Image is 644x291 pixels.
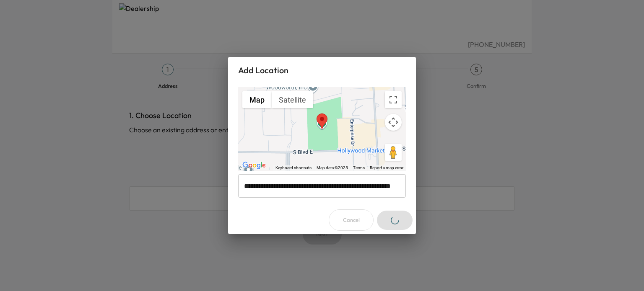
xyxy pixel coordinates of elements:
button: Toggle fullscreen view [385,91,402,108]
span: Map data ©2025 [317,165,348,170]
button: Keyboard shortcuts [275,165,312,171]
a: Report a map error [370,165,403,170]
a: Terms (opens in new tab) [353,165,365,170]
a: Open this area in Google Maps (opens a new window) [240,160,268,171]
button: Show satellite imagery [272,91,313,108]
button: Drag Pegman onto the map to open Street View [385,144,402,161]
h2: Add Location [228,57,416,84]
button: Map camera controls [385,114,402,131]
button: Show street map [242,91,272,108]
img: Google [240,160,268,171]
